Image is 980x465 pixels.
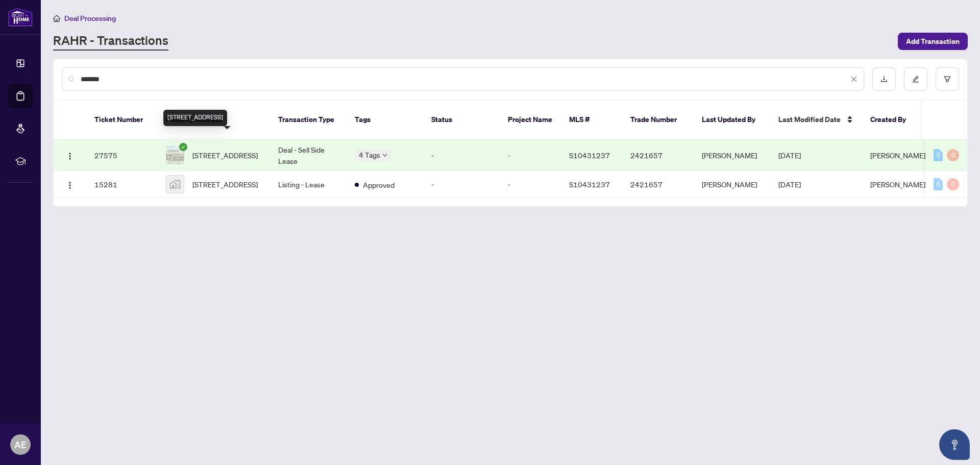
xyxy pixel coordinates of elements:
span: S10431237 [569,151,610,160]
th: Last Updated By [694,100,770,140]
span: [STREET_ADDRESS] [192,179,258,190]
span: [STREET_ADDRESS] [192,150,258,161]
td: - [500,171,561,198]
span: [DATE] [778,151,801,160]
td: [PERSON_NAME] [694,140,770,171]
img: logo [8,8,33,27]
span: Deal Processing [64,14,116,23]
button: filter [936,67,959,91]
span: check-circle [179,143,187,151]
td: 2421657 [622,140,694,171]
th: Created By [862,100,923,140]
span: close [850,76,857,83]
th: Transaction Type [270,100,347,140]
span: Last Modified Date [778,114,841,125]
span: 4 Tags [359,149,380,161]
img: thumbnail-img [166,146,184,164]
span: download [880,76,888,83]
td: Deal - Sell Side Lease [270,140,347,171]
th: MLS # [561,100,622,140]
td: 15281 [86,171,158,198]
td: - [423,171,500,198]
span: home [53,15,60,22]
button: Add Transaction [898,33,968,50]
span: S10431237 [569,180,610,189]
span: [PERSON_NAME] [870,180,925,189]
td: Listing - Lease [270,171,347,198]
button: Open asap [939,429,970,460]
th: Project Name [500,100,561,140]
img: thumbnail-img [166,176,184,193]
div: 0 [934,149,943,161]
th: Property Address [158,100,270,140]
span: [PERSON_NAME] [870,151,925,160]
span: Add Transaction [906,33,960,50]
th: Ticket Number [86,100,158,140]
button: download [872,67,896,91]
th: Tags [347,100,423,140]
img: Logo [66,152,74,160]
div: 0 [934,178,943,190]
a: RAHR - Transactions [53,32,168,51]
img: Logo [66,181,74,189]
span: Approved [363,179,395,190]
span: filter [944,76,951,83]
span: [DATE] [778,180,801,189]
button: edit [904,67,927,91]
td: - [500,140,561,171]
div: [STREET_ADDRESS] [163,110,227,126]
span: down [382,153,387,158]
td: [PERSON_NAME] [694,171,770,198]
button: Logo [62,176,78,192]
span: AE [14,437,27,452]
td: - [423,140,500,171]
div: 0 [947,178,959,190]
th: Trade Number [622,100,694,140]
div: 0 [947,149,959,161]
th: Status [423,100,500,140]
td: 2421657 [622,171,694,198]
th: Last Modified Date [770,100,862,140]
td: 27575 [86,140,158,171]
span: edit [912,76,919,83]
button: Logo [62,147,78,163]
